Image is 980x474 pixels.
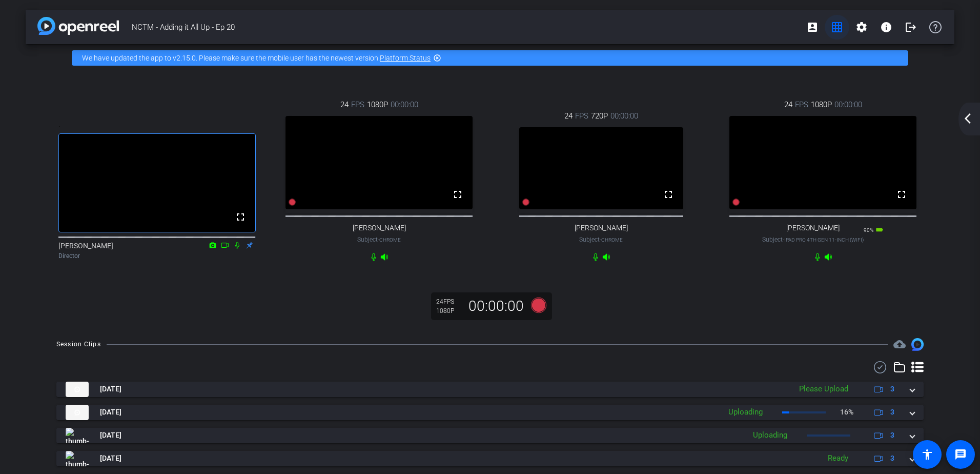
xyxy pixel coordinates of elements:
[443,298,454,305] span: FPS
[762,235,864,244] span: Subject
[911,338,924,350] img: Session clips
[921,448,933,461] mat-icon: accessibility
[954,448,967,461] mat-icon: message
[600,236,601,243] span: -
[58,251,256,261] div: Director
[436,298,462,306] div: 24
[880,21,892,33] mat-icon: info
[391,99,418,110] span: 00:00:00
[58,115,256,133] div: .
[380,54,431,62] a: Platform Status
[357,235,401,244] span: Subject
[379,237,401,243] span: Chrome
[855,21,868,33] mat-icon: settings
[452,188,464,201] mat-icon: fullscreen
[564,110,573,122] span: 24
[367,99,388,110] span: 1080P
[72,50,908,66] div: We have updated the app to v2.15.0. Please make sure the mobile user has the newest version.
[591,110,608,122] span: 720P
[786,224,840,232] span: [PERSON_NAME]
[890,384,894,394] span: 3
[56,428,924,443] mat-expansion-panel-header: thumb-nail[DATE]Uploading3
[37,17,119,35] img: app-logo
[351,99,364,110] span: FPS
[462,298,530,315] div: 00:00:00
[433,54,441,62] mat-icon: highlight_off
[66,382,89,397] img: thumb-nail
[100,407,121,418] span: [DATE]
[132,17,800,37] span: NCTM - Adding it All Up - Ep 20
[783,236,784,243] span: -
[784,99,792,110] span: 24
[610,110,638,122] span: 00:00:00
[748,429,792,441] div: Uploading
[784,237,864,243] span: iPad Pro 4th Gen 11-inch (WiFi)
[56,451,924,466] mat-expansion-panel-header: thumb-nail[DATE]Ready3
[806,21,819,33] mat-icon: account_box
[890,453,894,464] span: 3
[58,241,256,261] div: [PERSON_NAME]
[864,227,873,233] span: 90%
[56,382,924,397] mat-expansion-panel-header: thumb-nail[DATE]Please Upload3
[100,384,121,394] span: [DATE]
[56,405,924,420] mat-expansion-panel-header: thumb-nail[DATE]Uploading16%3
[831,21,843,33] mat-icon: grid_on
[723,406,768,418] div: Uploading
[795,99,808,110] span: FPS
[66,405,89,420] img: thumb-nail
[234,211,247,223] mat-icon: fullscreen
[436,307,462,315] div: 1080P
[875,226,884,234] mat-icon: battery_std
[905,21,917,33] mat-icon: logout
[340,99,349,110] span: 24
[794,383,853,395] div: Please Upload
[840,407,853,418] p: 16%
[811,99,832,110] span: 1080P
[895,188,908,201] mat-icon: fullscreen
[100,453,121,464] span: [DATE]
[601,237,623,243] span: Chrome
[575,110,588,122] span: FPS
[662,188,675,201] mat-icon: fullscreen
[66,428,89,443] img: thumb-nail
[890,430,894,441] span: 3
[579,235,623,244] span: Subject
[834,99,862,110] span: 00:00:00
[378,236,379,243] span: -
[100,430,121,441] span: [DATE]
[823,452,853,464] div: Ready
[893,338,906,350] mat-icon: cloud_upload
[962,112,974,125] mat-icon: arrow_back_ios_new
[66,451,89,466] img: thumb-nail
[890,407,894,418] span: 3
[575,224,628,232] span: [PERSON_NAME]
[56,339,101,349] div: Session Clips
[893,338,906,350] span: Destinations for your clips
[353,224,406,232] span: [PERSON_NAME]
